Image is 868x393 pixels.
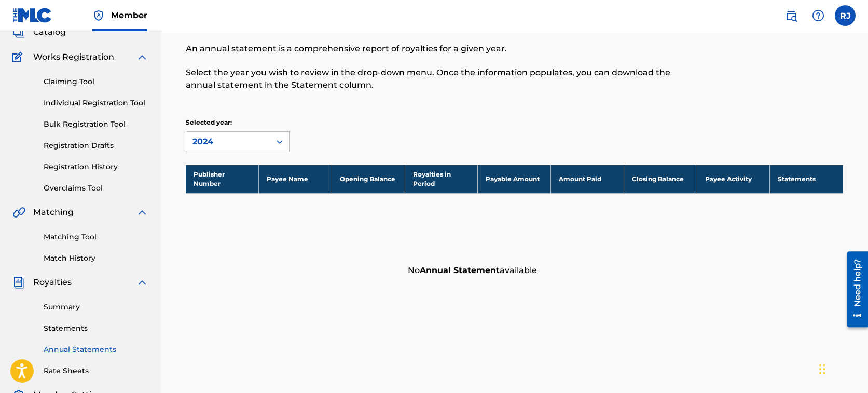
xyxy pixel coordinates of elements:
[259,165,332,193] th: Payee Name
[405,165,478,193] th: Royalties in Period
[697,165,770,193] th: Payee Activity
[819,354,825,385] div: Drag
[403,259,843,282] div: No available
[835,5,856,26] div: User Menu
[816,343,868,393] iframe: Chat Widget
[186,43,692,55] p: An annual statement is a comprehensive report of royalties for a given year.
[12,26,66,38] a: CatalogCatalog
[624,165,697,193] th: Closing Balance
[12,8,52,23] img: MLC Logo
[136,276,148,289] img: expand
[812,9,824,22] img: help
[44,344,148,355] a: Annual Statements
[92,9,105,22] img: Top Rightsholder
[33,51,114,63] span: Works Registration
[44,232,148,242] a: Matching Tool
[33,206,74,219] span: Matching
[332,165,405,193] th: Opening Balance
[478,165,551,193] th: Payable Amount
[186,118,290,127] p: Selected year:
[839,247,868,331] iframe: Resource Center
[136,51,148,63] img: expand
[785,9,797,22] img: search
[770,165,843,193] th: Statements
[420,265,500,275] strong: Annual Statement
[44,161,148,172] a: Registration History
[781,5,802,26] a: Public Search
[44,365,148,376] a: Rate Sheets
[33,276,72,289] span: Royalties
[12,276,25,289] img: Royalties
[192,135,264,148] div: 2024
[551,165,624,193] th: Amount Paid
[186,165,259,193] th: Publisher Number
[111,9,147,21] span: Member
[44,119,148,130] a: Bulk Registration Tool
[44,183,148,194] a: Overclaims Tool
[44,323,148,334] a: Statements
[186,66,692,91] p: Select the year you wish to review in the drop-down menu. Once the information populates, you can...
[44,98,148,109] a: Individual Registration Tool
[44,140,148,151] a: Registration Drafts
[12,26,25,38] img: Catalog
[12,206,25,219] img: Matching
[44,253,148,264] a: Match History
[33,26,66,38] span: Catalog
[136,206,148,219] img: expand
[44,302,148,313] a: Summary
[12,51,26,63] img: Works Registration
[44,76,148,87] a: Claiming Tool
[808,5,829,26] div: Help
